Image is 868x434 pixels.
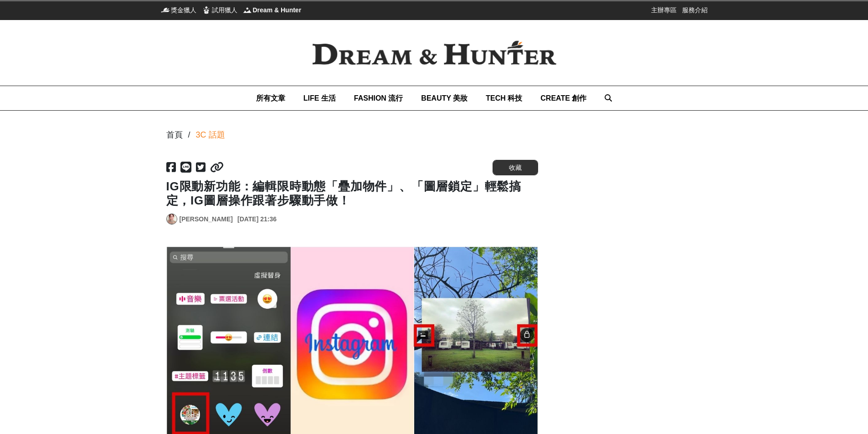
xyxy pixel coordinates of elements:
[651,5,677,15] a: 主辦專區
[180,214,233,224] a: [PERSON_NAME]
[188,129,190,141] div: /
[493,160,538,175] button: 收藏
[682,5,708,15] a: 服務介紹
[202,5,211,15] img: 試用獵人
[202,5,237,15] a: 試用獵人試用獵人
[540,94,586,102] span: CREATE 創作
[303,94,336,102] span: LIFE 生活
[243,5,302,15] a: Dream & HunterDream & Hunter
[243,5,252,15] img: Dream & Hunter
[171,5,196,15] span: 獎金獵人
[298,26,571,80] img: Dream & Hunter
[303,86,336,110] a: LIFE 生活
[540,86,586,110] a: CREATE 創作
[256,94,285,102] span: 所有文章
[486,86,522,110] a: TECH 科技
[196,129,225,141] a: 3C 話題
[166,214,177,225] a: Avatar
[167,214,177,224] img: Avatar
[166,179,538,208] h1: IG限動新功能：編輯限時動態「疊加物件」、「圖層鎖定」輕鬆搞定，IG圖層操作跟著步驟動手做！
[166,129,183,141] div: 首頁
[421,94,467,102] span: BEAUTY 美妝
[354,94,403,102] span: FASHION 流行
[256,86,285,110] a: 所有文章
[237,214,277,224] div: [DATE] 21:36
[161,5,196,15] a: 獎金獵人獎金獵人
[421,86,467,110] a: BEAUTY 美妝
[354,86,403,110] a: FASHION 流行
[486,94,522,102] span: TECH 科技
[253,5,302,15] span: Dream & Hunter
[212,5,237,15] span: 試用獵人
[161,5,170,15] img: 獎金獵人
